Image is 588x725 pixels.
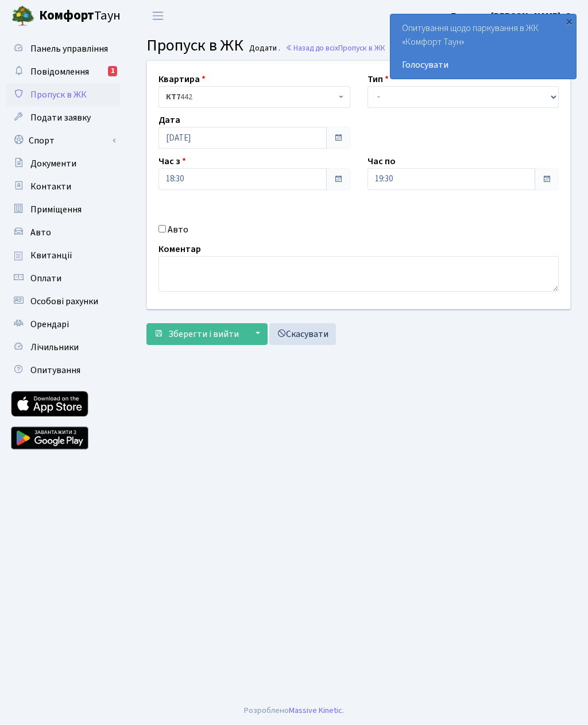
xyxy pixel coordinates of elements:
a: Опитування [6,359,121,382]
label: Тип [367,72,389,86]
label: Коментар [158,242,201,256]
a: Оплати [6,267,121,290]
img: logo.png [11,5,34,28]
a: Голосувати [402,58,564,72]
a: Пропуск в ЖК [6,83,121,106]
span: Авто [30,226,51,239]
span: Контакти [30,180,71,193]
span: <b>КТ7</b>&nbsp;&nbsp;&nbsp;442 [166,91,336,103]
a: Документи [6,152,121,175]
label: Час по [367,154,396,168]
span: Документи [30,157,76,170]
span: Пропуск в ЖК [30,88,87,101]
div: Опитування щодо паркування в ЖК «Комфорт Таун» [390,14,576,79]
a: Подати заявку [6,106,121,129]
div: Розроблено . [244,704,344,717]
span: <b>КТ7</b>&nbsp;&nbsp;&nbsp;442 [158,86,350,108]
a: Назад до всіхПропуск в ЖК [285,42,385,53]
span: Особові рахунки [30,295,98,308]
div: × [563,15,575,27]
span: Повідомлення [30,65,89,78]
span: Пропуск в ЖК [338,42,385,53]
a: Лічильники [6,336,121,359]
label: Авто [168,223,188,237]
b: Блєдних [PERSON_NAME]. О. [451,10,574,22]
span: Пропуск в ЖК [146,34,243,57]
div: 1 [108,66,117,76]
a: Блєдних [PERSON_NAME]. О. [451,9,574,23]
a: Massive Kinetic [289,704,342,716]
a: Приміщення [6,198,121,221]
a: Панель управління [6,37,121,60]
small: Додати . [247,44,280,53]
span: Оплати [30,272,61,285]
b: КТ7 [166,91,180,103]
span: Таун [39,6,121,26]
span: Орендарі [30,318,69,331]
a: Особові рахунки [6,290,121,313]
label: Час з [158,154,186,168]
span: Зберегти і вийти [168,328,239,340]
label: Дата [158,113,180,127]
button: Переключити навігацію [144,6,172,25]
a: Авто [6,221,121,244]
button: Зберегти і вийти [146,323,246,345]
label: Квартира [158,72,206,86]
b: Комфорт [39,6,94,25]
a: Орендарі [6,313,121,336]
span: Приміщення [30,203,82,216]
a: Квитанції [6,244,121,267]
span: Квитанції [30,249,72,262]
a: Контакти [6,175,121,198]
span: Панель управління [30,42,108,55]
a: Спорт [6,129,121,152]
span: Опитування [30,364,80,377]
span: Лічильники [30,341,79,354]
a: Повідомлення1 [6,60,121,83]
a: Скасувати [269,323,336,345]
span: Подати заявку [30,111,91,124]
